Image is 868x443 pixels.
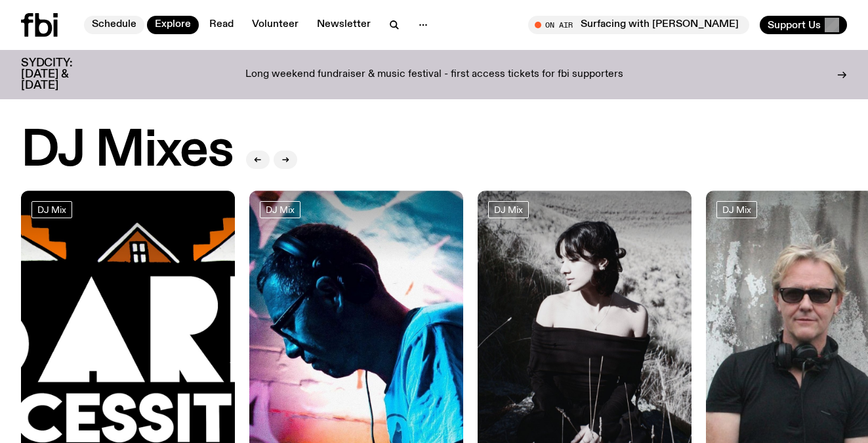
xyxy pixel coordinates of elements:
button: Support Us [760,16,847,34]
a: DJ Mix [31,201,72,218]
a: Read [201,16,241,34]
button: On AirSurfacing with [PERSON_NAME] [528,16,749,34]
a: DJ Mix [716,201,757,218]
h3: SYDCITY: [DATE] & [DATE] [21,58,105,91]
a: DJ Mix [260,201,300,218]
a: Schedule [84,16,144,34]
h2: DJ Mixes [21,126,233,176]
a: Explore [147,16,199,34]
p: Long weekend fundraiser & music festival - first access tickets for fbi supporters [245,69,623,81]
span: DJ Mix [722,204,751,214]
span: DJ Mix [37,204,66,214]
a: DJ Mix [488,201,529,218]
a: Newsletter [309,16,379,34]
a: Volunteer [244,16,306,34]
span: Support Us [768,19,821,31]
span: DJ Mix [494,204,523,214]
span: DJ Mix [266,204,295,214]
